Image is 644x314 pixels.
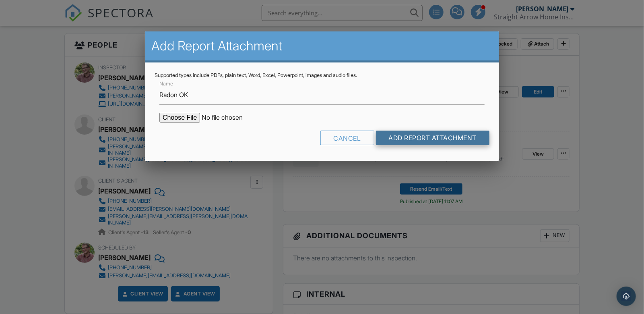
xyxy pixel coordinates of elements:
[159,80,173,87] label: Name
[376,131,490,145] input: Add Report Attachment
[617,287,636,306] div: Open Intercom Messenger
[320,131,374,145] div: Cancel
[151,38,493,54] h2: Add Report Attachment
[155,72,489,79] div: Supported types include PDFs, plain text, Word, Excel, Powerpoint, images and audio files.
